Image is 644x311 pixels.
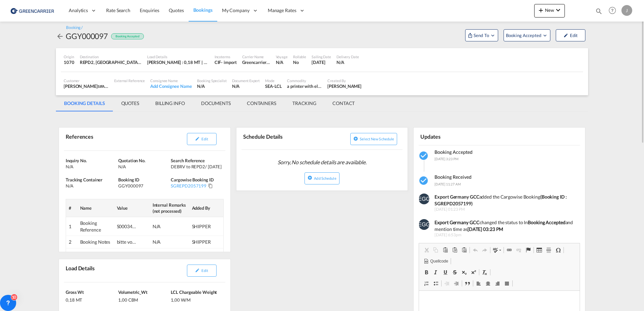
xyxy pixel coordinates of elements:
[222,7,250,14] span: My Company
[434,219,575,232] div: changed the status to In and mention time as
[450,246,459,254] a: Als Klartext einfügen (Strg+Umschalt+V)
[195,268,200,273] md-icon: icon-pencil
[242,59,270,65] div: Greencarrier Consolidators
[66,158,87,163] span: Inquiry No.
[556,29,585,41] button: icon-pencilEdit
[56,32,64,40] md-icon: icon-arrow-left
[473,32,490,39] span: Send To
[350,133,397,145] button: icon-plus-circleSelect new schedule
[276,54,288,59] div: Voyage
[193,95,239,111] md-tab-item: DOCUMENTS
[232,83,260,89] div: N/A
[469,268,478,277] a: Hochgestellt
[171,164,222,170] div: DEBRV to REPD2/ 07 September, 2025
[169,7,184,13] span: Quotes
[459,246,469,254] a: Aus Word einfügen
[64,78,109,83] div: Customer
[459,268,469,277] a: Tiefgestellt
[140,7,159,13] span: Enquiries
[468,226,504,232] b: [DATE] 03:23 PM
[287,83,322,89] div: a printer with electronic parts
[441,246,450,254] a: Einfügen (Strg+V)
[312,59,331,65] div: 7 Sep 2025
[171,295,222,303] div: 1,00 W/M
[201,268,208,273] span: Edit
[293,54,306,59] div: Rollable
[64,54,74,59] div: Origin
[153,239,173,245] div: N/A
[327,78,361,83] div: Created By
[419,194,429,204] img: EUeHj4AAAAAElFTkSuQmCC
[118,183,169,189] div: GGY000097
[419,219,429,230] img: EUeHj4AAAAAElFTkSuQmCC
[77,248,114,274] td: Expected Origin Ready Date
[287,78,322,83] div: Commodity
[239,95,284,111] md-tab-item: CONTAINERS
[431,246,441,254] a: Kopieren (Strg+C)
[308,175,312,180] md-icon: icon-plus-circle
[505,246,514,254] a: Link einfügen/editieren (Strg+K)
[80,59,142,65] div: REPD2, Pointe des Galets, Reunion, Eastern Africa, Africa
[534,4,565,18] button: icon-plus 400-fgNewicon-chevron-down
[171,158,204,163] span: Search Reference
[171,289,217,295] span: LCL Chargeable Weight
[504,29,550,41] button: Open demo menu
[118,177,139,182] span: Booking ID
[595,7,603,15] md-icon: icon-magnify
[66,289,84,295] span: Gross Wt
[312,54,331,59] div: Sailing Date
[471,246,480,254] a: Rückgängig (Strg+Z)
[117,223,137,230] div: S00034925
[434,219,479,225] b: Export Germany GCC
[429,258,448,264] span: Quellcode
[171,183,206,189] div: SGREPD2057199
[195,136,200,141] md-icon: icon-pencil
[314,176,336,180] span: Add Schedule
[118,295,169,303] div: 1,00 CBM
[544,246,553,254] a: Horizontale Linie einfügen
[80,54,142,59] div: Destination
[66,236,77,248] td: 2
[268,7,296,14] span: Manage Rates
[434,194,567,206] strong: (Booking ID : SGREPD2057199)
[10,3,56,18] img: 1378a7308afe11ef83610d9e779c6b34.png
[56,95,113,111] md-tab-item: BOOKING DETAILS
[452,279,461,288] a: Einzug vergrößern
[293,59,306,65] div: No
[189,236,224,248] td: SHIPPER
[621,5,632,16] div: J
[118,158,146,163] span: Quotation No.
[147,59,209,65] div: [PERSON_NAME] : 0,18 MT | Volumetric Wt : 1,00 CBM | Chargeable Wt : 1,00 W/M
[431,279,441,288] a: Liste
[193,7,213,13] span: Bookings
[474,279,483,288] a: Linksbündig
[595,7,603,18] div: icon-magnify
[434,174,472,180] span: Booking Received
[77,199,114,217] th: Name
[197,83,226,89] div: N/A
[502,279,512,288] a: Blocksatz
[535,246,544,254] a: Tabelle
[189,217,224,236] td: SHIPPER
[607,5,618,16] span: Help
[66,25,83,31] div: Booking /
[563,33,568,38] md-icon: icon-pencil
[442,279,452,288] a: Einzug verkleinern
[232,78,260,83] div: Document Expert
[66,183,117,189] div: N/A
[607,5,621,17] div: Help
[208,183,213,188] md-icon: Click to Copy
[66,164,117,170] div: N/A
[434,194,575,207] div: added the Cargowise Booking
[66,177,102,182] span: Tracking Container
[419,150,429,161] md-icon: icon-checkbox-marked-circle
[98,83,144,89] span: SIFA DEUTSCHLAND GMBH
[434,149,473,155] span: Booking Accepted
[523,246,533,254] a: Anker
[336,54,359,59] div: Delivery Date
[64,130,143,148] div: References
[114,78,145,83] div: External Reference
[422,268,431,277] a: Fett (Strg+B)
[118,289,148,295] span: Volumetric_Wt
[434,194,479,200] strong: Export Germany GCC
